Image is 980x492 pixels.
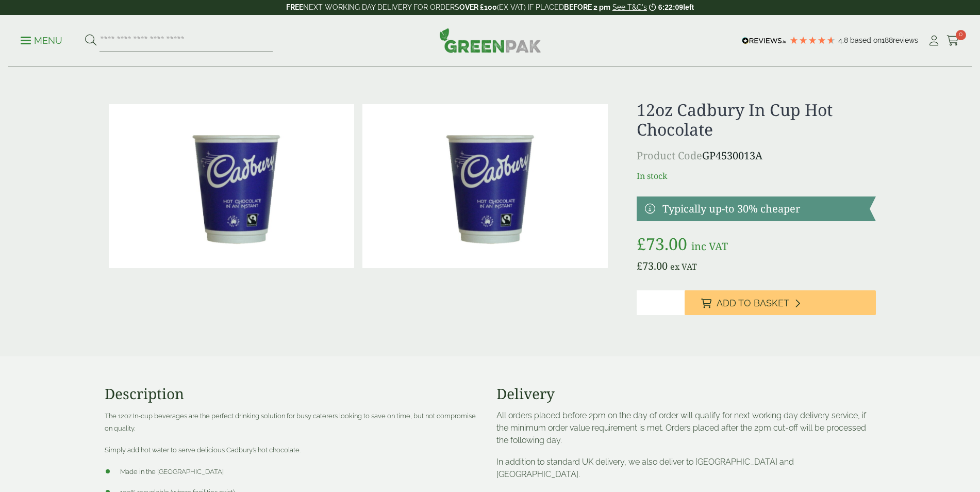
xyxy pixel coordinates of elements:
img: 12oz Cadbury In Cup Hot Chocolate Full Case Of 0 [362,104,608,268]
bdi: 73.00 [637,259,668,273]
span: 4.8 [838,36,850,44]
span: reviews [893,36,918,44]
i: My Account [927,36,940,46]
span: £ [637,259,642,273]
p: In stock [637,170,875,182]
a: See T&C's [612,3,647,11]
strong: FREE [286,3,303,11]
img: GreenPak Supplies [439,28,541,53]
h3: Delivery [496,385,876,403]
button: Add to Basket [685,290,876,315]
span: 6:22:09 [658,3,683,11]
h3: Description [105,385,484,403]
img: REVIEWS.io [742,37,787,44]
span: Simply add hot water to serve delicious Cadbury’s hot chocolate. [105,446,301,454]
span: 188 [882,36,893,44]
span: 0 [956,30,966,40]
img: Cadbury [109,104,354,268]
span: left [683,3,694,11]
span: Product Code [637,149,702,162]
span: ex VAT [670,261,697,272]
strong: BEFORE 2 pm [564,3,610,11]
div: 4.79 Stars [789,36,836,45]
span: The 12oz In-cup beverages are the perfect drinking solution for busy caterers looking to save on ... [105,412,476,432]
a: 0 [946,33,959,48]
p: GP4530013A [637,148,875,163]
span: Based on [850,36,882,44]
i: Cart [946,36,959,46]
h1: 12oz Cadbury In Cup Hot Chocolate [637,100,875,140]
bdi: 73.00 [637,233,687,255]
strong: OVER £100 [459,3,497,11]
span: inc VAT [691,239,728,253]
span: Made in the [GEOGRAPHIC_DATA] [120,468,224,475]
p: All orders placed before 2pm on the day of order will qualify for next working day delivery servi... [496,409,876,447]
p: Menu [21,35,62,47]
a: Menu [21,35,62,45]
span: Add to Basket [717,298,789,309]
p: In addition to standard UK delivery, we also deliver to [GEOGRAPHIC_DATA] and [GEOGRAPHIC_DATA]. [496,456,876,481]
span: £ [637,233,646,255]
